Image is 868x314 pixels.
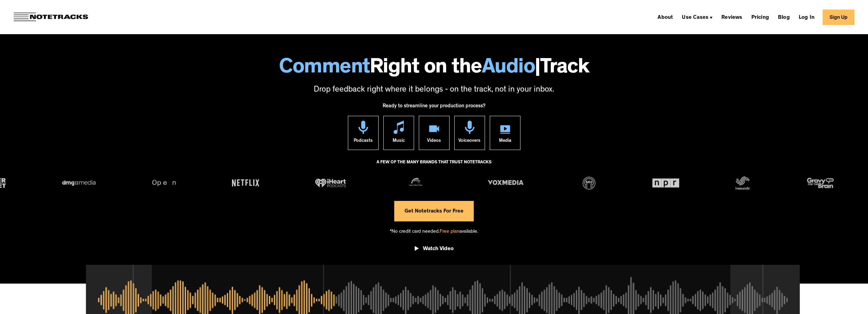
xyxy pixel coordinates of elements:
div: Voiceovers [458,134,481,150]
a: Media [490,116,520,150]
h1: Right on the Track [7,58,861,79]
a: Voiceovers [454,116,485,150]
div: *No credit card needed. available. [390,221,478,241]
a: Videos [419,116,450,150]
div: Podcasts [354,134,373,150]
a: Sign Up [823,10,854,25]
a: Podcasts [348,116,379,150]
a: Reviews [719,12,745,23]
a: Blog [775,12,793,23]
a: About [655,12,676,23]
div: Music [393,134,405,150]
a: Music [383,116,414,150]
p: Drop feedback right where it belongs - on the track, not in your inbox. [7,84,861,96]
span: Audio [482,58,535,79]
div: Watch Video [423,246,454,252]
div: Videos [427,134,441,150]
span: Comment [279,58,370,79]
a: Pricing [749,12,772,23]
a: Get Notetracks For Free [394,201,474,221]
a: open lightbox [415,241,454,260]
div: Use Cases [679,12,715,23]
div: Use Cases [682,15,708,21]
span: | [535,58,540,79]
div: Ready to streamline your production process? [383,99,485,116]
div: A FEW OF THE MANY BRANDS THAT TRUST NOTETRACKS [377,157,491,175]
div: Media [499,134,511,150]
a: Log In [796,12,817,23]
span: Free plan [440,229,459,234]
